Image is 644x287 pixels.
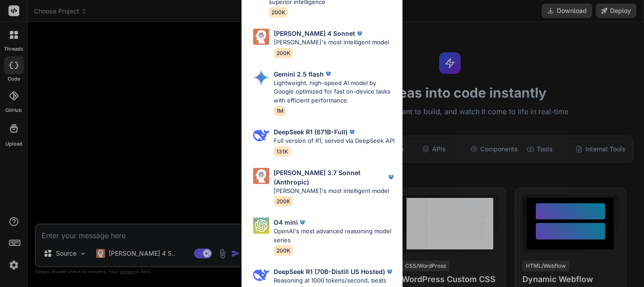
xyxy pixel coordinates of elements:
p: Lightweight, high-speed AI model by Google optimized for fast on-device tasks with efficient perf... [274,79,395,105]
p: DeepSeek R1 (70B-Distill US Hosted) [274,267,385,276]
p: [PERSON_NAME] 3.7 Sonnet (Anthropic) [274,168,386,187]
img: premium [324,69,333,78]
span: 200K [274,245,293,256]
img: Pick Models [253,127,269,143]
p: [PERSON_NAME]'s most intelligent model [274,187,395,196]
span: 1M [274,106,286,116]
img: premium [347,128,356,137]
p: OpenAI's most advanced reasoning model series [274,227,395,244]
img: Pick Models [253,267,269,283]
img: Pick Models [253,168,269,184]
img: premium [298,218,307,227]
img: premium [386,173,395,182]
img: premium [385,267,394,276]
p: DeepSeek R1 (671B-Full) [274,127,347,137]
img: Pick Models [253,29,269,45]
img: premium [355,29,364,38]
span: 200K [269,7,288,17]
img: Pick Models [253,69,269,86]
p: [PERSON_NAME] 4 Sonnet [274,29,355,38]
img: Pick Models [253,218,269,234]
p: Full version of R1, served via DeepSeek API [274,137,394,146]
p: O4 mini [274,218,298,227]
p: Gemini 2.5 flash [274,69,324,79]
p: [PERSON_NAME]'s most intelligent model [274,38,389,47]
span: 200K [274,48,293,58]
span: 200K [274,196,293,206]
span: 131K [274,146,291,157]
